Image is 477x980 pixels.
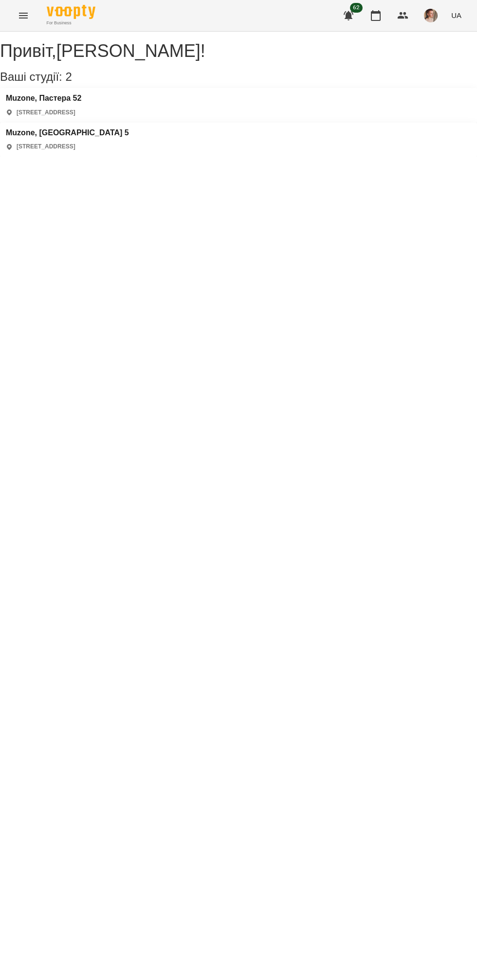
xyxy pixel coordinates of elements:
[350,3,363,13] span: 62
[451,10,461,20] span: UA
[6,128,129,137] a: Muzone, [GEOGRAPHIC_DATA] 5
[447,6,465,24] button: UA
[65,70,72,83] span: 2
[17,109,75,117] p: [STREET_ADDRESS]
[12,4,35,27] button: Menu
[6,94,81,103] a: Muzone, Пастера 52
[47,20,95,26] span: For Business
[17,143,75,151] p: [STREET_ADDRESS]
[424,9,438,22] img: 17edbb4851ce2a096896b4682940a88a.jfif
[47,5,95,19] img: Voopty Logo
